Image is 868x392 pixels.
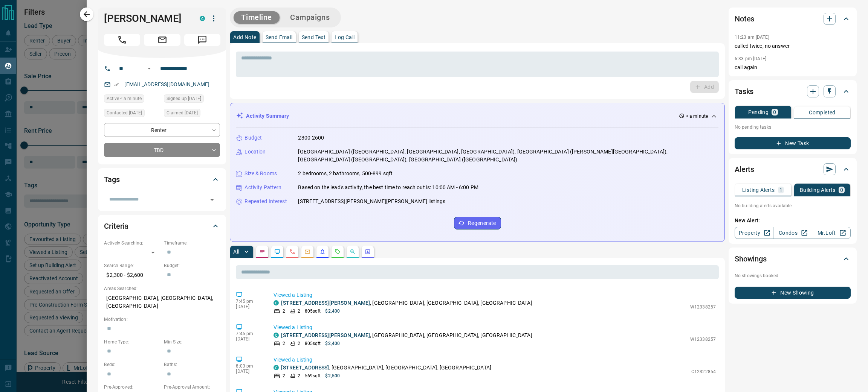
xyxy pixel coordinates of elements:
[325,372,340,379] p: $2,500
[274,324,716,331] p: Viewed a Listing
[335,249,341,255] svg: Requests
[809,110,836,115] p: Completed
[145,64,154,73] button: Open
[735,85,753,97] h2: Tasks
[773,227,812,239] a: Condos
[735,35,769,40] p: 11:23 am [DATE]
[274,356,716,364] p: Viewed a Listing
[800,187,836,193] p: Building Alerts
[236,363,262,369] p: 8:03 pm
[735,272,851,279] p: No showings booked
[283,372,285,379] p: 2
[164,384,220,390] p: Pre-Approval Amount:
[298,308,300,315] p: 2
[735,253,767,265] h2: Showings
[144,34,180,46] span: Email
[233,249,239,254] p: All
[104,285,220,292] p: Areas Searched:
[283,11,337,24] button: Campaigns
[236,304,262,309] p: [DATE]
[236,109,718,123] div: Activity Summary< a minute
[104,384,160,390] p: Pre-Approved:
[104,34,140,46] span: Call
[236,331,262,336] p: 7:45 pm
[735,137,851,149] button: New Task
[298,170,393,178] p: 2 bedrooms, 2 bathrooms, 500-899 sqft
[742,187,775,193] p: Listing Alerts
[164,262,220,269] p: Budget:
[259,249,265,255] svg: Notes
[735,250,851,268] div: Showings
[164,109,220,119] div: Sat Jul 12 2025
[735,287,851,299] button: New Showing
[104,316,220,323] p: Motivation:
[104,173,119,185] h2: Tags
[298,340,300,347] p: 2
[234,11,280,24] button: Timeline
[245,170,277,178] p: Size & Rooms
[454,217,501,229] button: Regenerate
[104,292,220,312] p: [GEOGRAPHIC_DATA], [GEOGRAPHIC_DATA], [GEOGRAPHIC_DATA]
[304,249,310,255] svg: Emails
[281,364,491,372] p: , [GEOGRAPHIC_DATA], [GEOGRAPHIC_DATA], [GEOGRAPHIC_DATA]
[236,369,262,374] p: [DATE]
[104,170,220,188] div: Tags
[735,10,851,28] div: Notes
[104,262,160,269] p: Search Range:
[779,187,782,193] p: 1
[748,109,769,115] p: Pending
[686,113,708,120] p: < a minute
[245,198,287,205] p: Repeated Interest
[690,336,716,343] p: W12338257
[365,249,371,255] svg: Agent Actions
[302,35,326,40] p: Send Text
[305,308,321,315] p: 805 sqft
[335,35,355,40] p: Log Call
[298,148,718,164] p: [GEOGRAPHIC_DATA] ([GEOGRAPHIC_DATA], [GEOGRAPHIC_DATA], [GEOGRAPHIC_DATA]), [GEOGRAPHIC_DATA] ([...
[281,365,329,371] a: [STREET_ADDRESS]
[735,160,851,178] div: Alerts
[298,198,445,205] p: [STREET_ADDRESS][PERSON_NAME][PERSON_NAME] listings
[246,112,289,120] p: Activity Summary
[124,81,209,87] a: [EMAIL_ADDRESS][DOMAIN_NAME]
[207,194,217,205] button: Open
[325,340,340,347] p: $2,400
[691,368,716,375] p: C12322854
[735,13,754,25] h2: Notes
[350,249,356,255] svg: Opportunities
[104,12,188,24] h1: [PERSON_NAME]
[236,299,262,304] p: 7:45 pm
[325,308,340,315] p: $2,400
[184,34,220,46] span: Message
[773,109,776,115] p: 0
[266,35,293,40] p: Send Email
[104,220,128,232] h2: Criteria
[274,300,279,305] div: condos.ca
[107,95,142,102] span: Active < a minute
[104,109,160,119] div: Sat Jul 12 2025
[289,249,295,255] svg: Calls
[735,202,851,209] p: No building alerts available
[735,227,773,239] a: Property
[283,340,285,347] p: 2
[104,217,220,235] div: Criteria
[298,184,478,191] p: Based on the lead's activity, the best time to reach out is: 10:00 AM - 6:00 PM
[104,123,220,137] div: Renter
[735,217,851,225] p: New Alert:
[812,227,851,239] a: Mr.Loft
[104,240,160,246] p: Actively Searching:
[735,122,851,133] p: No pending tasks
[319,249,325,255] svg: Listing Alerts
[104,94,160,105] div: Wed Aug 13 2025
[245,148,266,156] p: Location
[690,304,716,310] p: W12338257
[104,269,160,281] p: $2,300 - $2,600
[245,134,262,142] p: Budget
[735,42,851,50] p: called twice, no answer
[298,134,324,142] p: 2300-2600
[840,187,843,193] p: 0
[167,95,201,102] span: Signed up [DATE]
[283,308,285,315] p: 2
[305,340,321,347] p: 805 sqft
[164,94,220,105] div: Sat Jul 12 2025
